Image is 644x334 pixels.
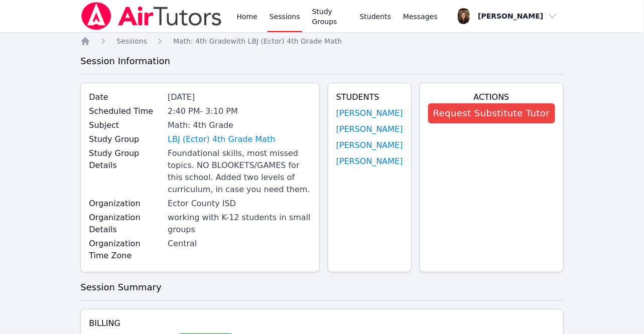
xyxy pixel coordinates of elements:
nav: Breadcrumb [80,36,563,46]
h3: Session Summary [80,280,563,294]
div: 2:40 PM - 3:10 PM [168,105,311,117]
label: Scheduled Time [89,105,162,117]
label: Organization Details [89,212,162,236]
span: Messages [403,12,438,22]
label: Subject [89,119,162,131]
label: Date [89,91,162,103]
div: Foundational skills, most missed topics. NO BLOOKETS/GAMES for this school. Added two levels of c... [168,147,311,196]
h3: Session Information [80,54,563,68]
label: Organization Time Zone [89,238,162,262]
a: [PERSON_NAME] [336,155,403,168]
h4: Actions [428,91,555,103]
div: [DATE] [168,91,311,103]
a: [PERSON_NAME] [336,139,403,151]
a: [PERSON_NAME] [336,107,403,119]
a: Sessions [116,36,147,46]
h4: Billing [89,317,555,329]
div: working with K-12 students in small groups [168,212,311,236]
button: Request Substitute Tutor [428,103,555,123]
label: Study Group Details [89,147,162,172]
a: [PERSON_NAME] [336,123,403,135]
label: Study Group [89,133,162,145]
span: Sessions [116,37,147,45]
img: Air Tutors [80,2,222,30]
div: Ector County ISD [168,198,311,210]
div: Central [168,238,311,250]
span: Math: 4th Grade with LBJ (Ector) 4th Grade Math [173,37,342,45]
a: Math: 4th Gradewith LBJ (Ector) 4th Grade Math [173,36,342,46]
div: Math: 4th Grade [168,119,311,131]
a: LBJ (Ector) 4th Grade Math [168,133,275,145]
label: Organization [89,198,162,210]
h4: Students [336,91,403,103]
